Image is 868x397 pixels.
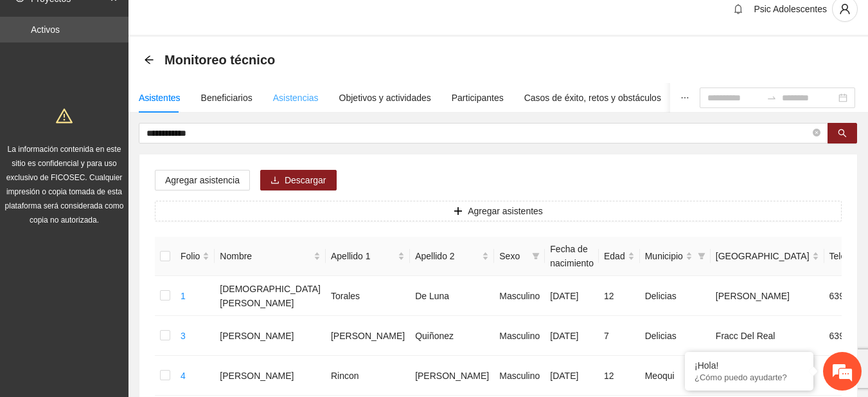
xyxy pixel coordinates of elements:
[695,360,804,371] div: ¡Hola!
[545,356,599,396] td: [DATE]
[326,276,410,316] td: Torales
[545,316,599,356] td: [DATE]
[813,127,820,140] span: close-circle
[640,276,711,316] td: Delicias
[5,145,124,225] span: La información contenida en este sitio es confidencial y para uso exclusivo de FICOSEC. Cualquier...
[698,252,705,260] span: filter
[452,91,504,105] div: Participantes
[75,127,177,257] span: Estamos en línea.
[415,249,479,263] span: Apellido 2
[410,316,494,356] td: Quiñonez
[326,356,410,396] td: Rincon
[181,371,186,381] a: 4
[144,55,154,65] span: arrow-left
[640,356,711,396] td: Meoqui
[155,170,250,190] button: Agregar asistencia
[711,316,824,356] td: Fracc Del Real
[532,252,540,260] span: filter
[220,249,311,263] span: Nombre
[260,170,337,190] button: downloadDescargar
[680,93,689,102] span: ellipsis
[838,129,847,139] span: search
[828,123,857,143] button: search
[215,237,326,276] th: Nombre
[181,331,186,341] a: 3
[215,276,326,316] td: [DEMOGRAPHIC_DATA][PERSON_NAME]
[729,4,748,14] span: bell
[599,316,640,356] td: 7
[165,173,240,187] span: Agregar asistencia
[410,356,494,396] td: [PERSON_NAME]
[766,93,777,103] span: swap-right
[604,249,625,263] span: Edad
[545,276,599,316] td: [DATE]
[67,66,216,82] div: Chatee con nosotros ahora
[181,291,186,301] a: 1
[766,93,777,103] span: to
[410,276,494,316] td: De Luna
[695,246,708,266] span: filter
[494,276,545,316] td: Masculino
[670,83,700,113] button: ellipsis
[645,249,683,263] span: Municipio
[31,24,60,35] a: Activos
[144,55,154,66] div: Back
[640,237,711,276] th: Municipio
[56,107,73,124] span: warning
[339,91,431,105] div: Objetivos y actividades
[201,91,252,105] div: Beneficiarios
[331,249,395,263] span: Apellido 1
[494,356,545,396] td: Masculino
[273,91,319,105] div: Asistencias
[181,249,200,263] span: Folio
[545,237,599,276] th: Fecha de nacimiento
[524,91,661,105] div: Casos de éxito, retos y obstáculos
[833,3,857,15] span: user
[215,356,326,396] td: [PERSON_NAME]
[716,249,810,263] span: [GEOGRAPHIC_DATA]
[599,356,640,396] td: 12
[215,316,326,356] td: [PERSON_NAME]
[695,373,804,382] p: ¿Cómo puedo ayudarte?
[326,237,410,276] th: Apellido 1
[454,207,463,217] span: plus
[599,237,640,276] th: Edad
[285,173,326,187] span: Descargar
[175,237,215,276] th: Folio
[211,6,242,37] div: Minimizar ventana de chat en vivo
[270,176,279,186] span: download
[711,276,824,316] td: [PERSON_NAME]
[711,237,824,276] th: Colonia
[529,246,542,266] span: filter
[155,201,842,221] button: plusAgregar asistentes
[6,262,245,307] textarea: Escriba su mensaje y pulse “Intro”
[410,237,494,276] th: Apellido 2
[164,50,275,70] span: Monitoreo técnico
[468,204,543,218] span: Agregar asistentes
[326,316,410,356] td: [PERSON_NAME]
[640,316,711,356] td: Delicias
[599,276,640,316] td: 12
[754,4,827,14] span: Psic Adolescentes
[813,129,820,136] span: close-circle
[494,316,545,356] td: Masculino
[139,91,181,105] div: Asistentes
[499,249,527,263] span: Sexo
